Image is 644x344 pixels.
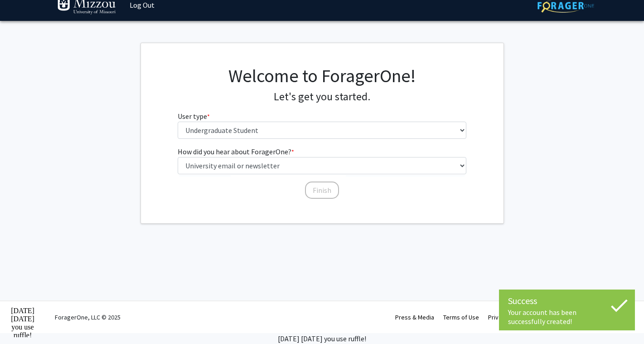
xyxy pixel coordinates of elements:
[55,301,121,333] div: ForagerOne, LLC © 2025
[508,294,626,308] div: Success
[305,182,339,199] button: Finish
[488,313,526,321] a: Privacy Policy
[443,313,479,321] a: Terms of Use
[178,90,466,103] h4: Let's get you started.
[4,4,28,36] div: [DATE] [DATE] you use ruffle!
[395,313,434,321] a: Press & Media
[178,65,466,87] h1: Welcome to ForagerOne!
[178,146,294,157] label: How did you hear about ForagerOne?
[508,308,626,326] div: Your account has been successfully created!
[178,111,210,122] label: User type
[7,303,39,337] iframe: Chat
